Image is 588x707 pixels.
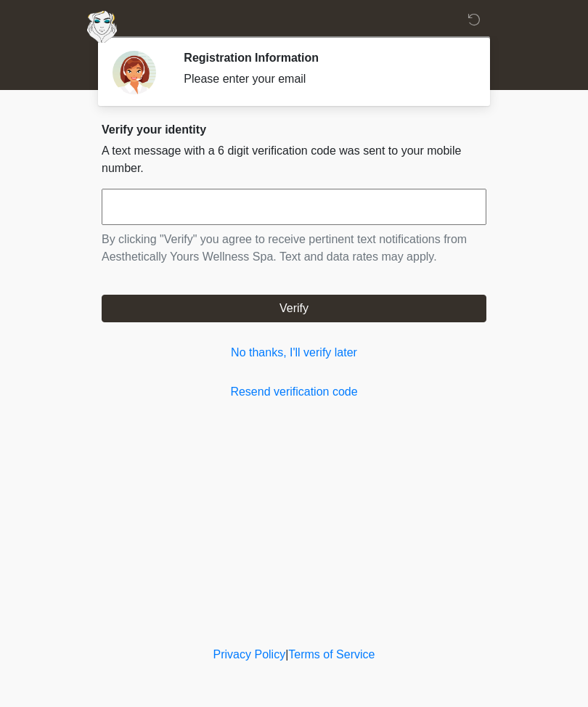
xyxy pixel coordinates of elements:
a: Resend verification code [102,383,486,401]
img: Aesthetically Yours Wellness Spa Logo [87,11,117,43]
img: Agent Avatar [113,51,156,94]
h2: Verify your identity [102,123,486,136]
a: No thanks, I'll verify later [102,344,486,361]
p: By clicking "Verify" you agree to receive pertinent text notifications from Aesthetically Yours W... [102,231,486,266]
a: | [285,648,288,661]
div: Please enter your email [184,70,465,88]
a: Terms of Service [288,648,375,661]
a: Privacy Policy [213,648,286,661]
h2: Registration Information [184,51,465,65]
p: A text message with a 6 digit verification code was sent to your mobile number. [102,142,486,177]
button: Verify [102,295,486,322]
